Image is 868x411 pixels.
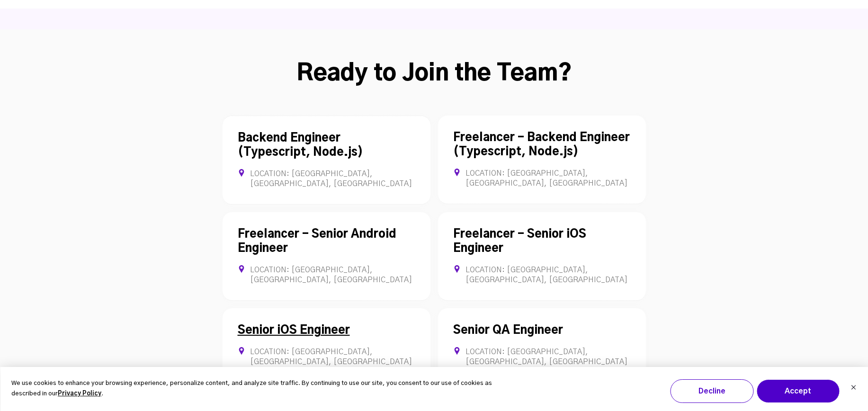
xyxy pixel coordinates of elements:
[850,384,856,393] button: Dismiss cookie banner
[453,347,631,367] div: Location: [GEOGRAPHIC_DATA], [GEOGRAPHIC_DATA], [GEOGRAPHIC_DATA]
[11,378,510,400] p: We use cookies to enhance your browsing experience, personalize content, and analyze site traffic...
[453,169,631,188] div: Location: [GEOGRAPHIC_DATA], [GEOGRAPHIC_DATA], [GEOGRAPHIC_DATA]
[238,169,415,189] div: Location: [GEOGRAPHIC_DATA], [GEOGRAPHIC_DATA], [GEOGRAPHIC_DATA]
[238,133,363,158] a: Backend Engineer (Typescript, Node.js)
[453,265,631,285] div: Location: [GEOGRAPHIC_DATA], [GEOGRAPHIC_DATA], [GEOGRAPHIC_DATA]
[238,229,396,254] a: Freelancer - Senior Android Engineer
[238,265,415,285] div: Location: [GEOGRAPHIC_DATA], [GEOGRAPHIC_DATA], [GEOGRAPHIC_DATA]
[58,389,101,400] a: Privacy Policy
[670,379,753,403] button: Decline
[453,132,630,158] a: Freelancer - Backend Engineer (Typescript, Node.js)
[238,347,415,367] div: Location: [GEOGRAPHIC_DATA], [GEOGRAPHIC_DATA], [GEOGRAPHIC_DATA]
[238,325,350,336] a: Senior iOS Engineer
[453,325,563,336] a: Senior QA Engineer
[453,229,586,254] a: Freelancer - Senior iOS Engineer
[296,63,572,85] strong: Ready to Join the Team?
[756,379,840,403] button: Accept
